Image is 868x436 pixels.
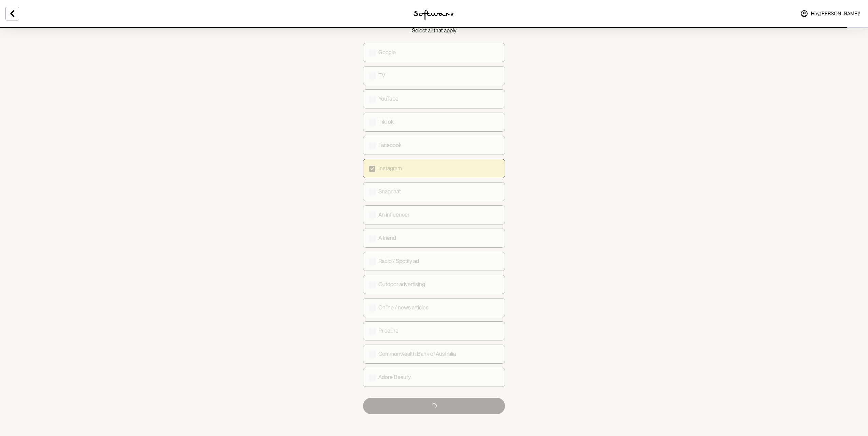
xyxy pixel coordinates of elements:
p: Snapchat [378,188,401,195]
p: TikTok [378,119,394,125]
span: Hey, [PERSON_NAME] ! [811,11,860,17]
p: Outdoor advertising [378,281,425,288]
img: software logo [414,10,454,20]
p: Commonwealth Bank of Australia [378,351,456,357]
p: TV [378,72,385,79]
p: Instagram [378,165,402,172]
p: A friend [378,235,396,241]
p: Facebook [378,142,402,148]
span: Select all that apply [412,27,457,34]
p: Priceline [378,328,399,334]
p: Adore Beauty [378,374,411,380]
p: Google [378,49,396,56]
p: Online / news articles [378,304,429,311]
p: Radio / Spotify ad [378,258,419,264]
p: YouTube [378,96,399,102]
a: Hey,[PERSON_NAME]! [796,5,864,22]
p: An influencer [378,212,409,218]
